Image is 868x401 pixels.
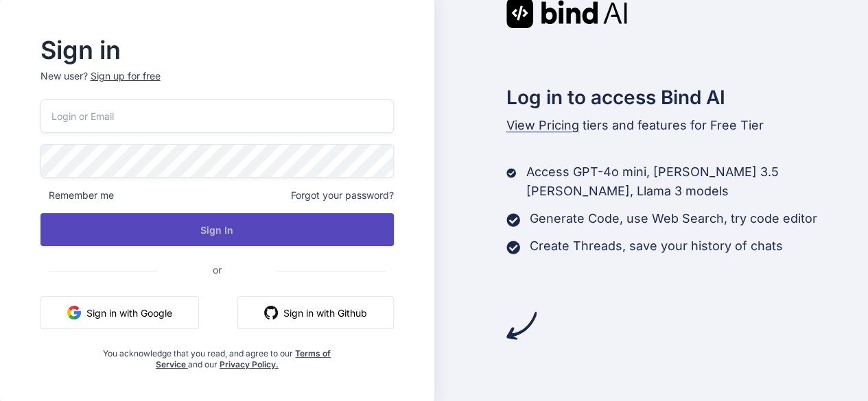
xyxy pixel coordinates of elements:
[40,69,394,99] p: New user?
[156,348,331,369] a: Terms of Service
[40,39,394,61] h2: Sign in
[67,306,81,319] img: google
[40,99,394,133] input: Login or Email
[530,209,817,228] p: Generate Code, use Web Search, try code editor
[237,296,394,329] button: Sign in with Github
[530,236,783,256] p: Create Threads, save your history of chats
[264,306,278,319] img: github
[158,253,277,287] span: or
[91,69,161,83] div: Sign up for free
[506,311,537,341] img: arrow
[220,359,279,369] a: Privacy Policy.
[526,162,868,201] p: Access GPT-4o mini, [PERSON_NAME] 3.5 [PERSON_NAME], Llama 3 models
[40,213,394,246] button: Sign In
[506,118,579,132] span: View Pricing
[40,189,114,202] span: Remember me
[291,189,394,202] span: Forgot your password?
[99,340,335,370] div: You acknowledge that you read, and agree to our and our
[40,296,199,329] button: Sign in with Google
